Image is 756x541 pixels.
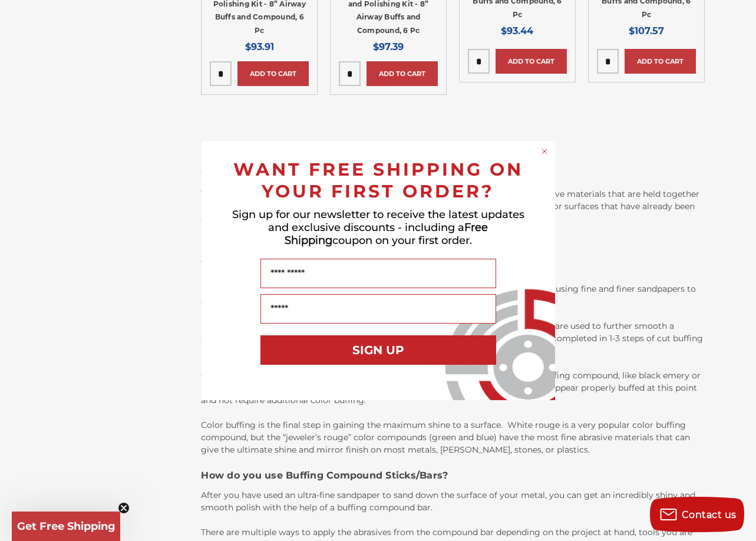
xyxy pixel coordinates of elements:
[233,159,523,202] span: WANT FREE SHIPPING ON YOUR FIRST ORDER?
[650,497,744,532] button: Contact us
[232,208,524,247] span: Sign up for our newsletter to receive the latest updates and exclusive discounts - including a co...
[285,221,488,247] span: Free Shipping
[539,146,550,157] button: Close dialog
[260,335,496,365] button: SIGN UP
[682,509,737,520] span: Contact us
